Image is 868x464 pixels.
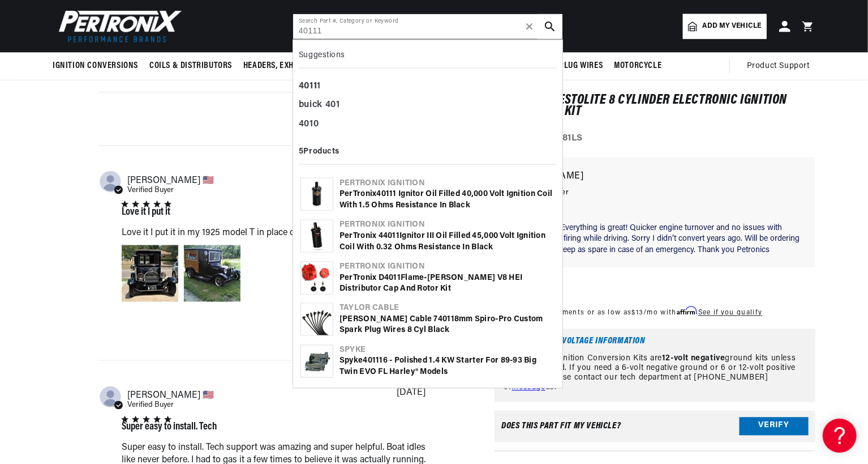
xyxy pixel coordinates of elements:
[53,53,144,79] summary: Ignition Conversions
[299,115,557,134] div: 4010
[677,307,697,315] span: Affirm
[506,222,804,256] p: Had it installed. Everything is great! Quicker engine turnover and no issues with hesitation or m...
[506,169,804,185] p: [PERSON_NAME]
[683,14,767,39] a: Add my vehicle
[740,417,809,435] button: Verify
[149,60,232,72] span: Coils & Distributors
[340,356,555,378] div: Spyke 16 - Polished 1.4 kW Starter for 89-93 Big Twin EVO FL Harley® Models
[632,309,644,316] span: $13
[340,273,555,295] div: PerTronix D Flame-[PERSON_NAME] V8 HEI Distributor Cap and Rotor Kit
[122,416,217,423] div: 5 star rating out of 5 stars
[703,21,762,32] span: Add my vehicle
[383,232,399,240] b: 4011
[243,60,376,72] span: Headers, Exhausts & Components
[501,422,621,431] div: Does This part fit My vehicle?
[238,53,381,79] summary: Headers, Exhausts & Components
[127,174,214,185] span: roy l.
[747,60,810,73] span: Product Support
[301,351,333,372] img: Spyke 401116 - Polished 1.4 kW Starter for 89-93 Big Twin EVO FL Harley® Models
[495,307,762,318] p: 4 interest-free payments or as low as /mo with .
[122,245,178,302] div: Image of Review by roy l. on February 17, 24 number 1
[340,178,555,189] div: Pertronix Ignition
[122,201,171,207] div: 5 star rating out of 5 stars
[340,261,555,273] div: Pertronix Ignition
[747,53,815,80] summary: Product Support
[301,304,333,335] img: Taylor Cable 74011 8mm Spiro-Pro Custom Spark Plug Wires 8 cyl black
[698,309,762,316] a: See if you qualify - Learn more about Affirm Financing (opens in modal)
[127,186,174,194] span: Verified Buyer
[53,60,138,72] span: Ignition Conversions
[495,94,815,117] h1: Ignitor® Prestolite 8 Cylinder Electronic Ignition Conversion Kit
[614,60,661,72] span: Motorcycle
[534,60,603,72] span: Spark Plug Wires
[53,7,183,46] img: Pertronix
[340,314,555,337] div: [PERSON_NAME] Cable 7 8mm Spiro-Pro Custom Spark Plug Wires 8 cyl black
[144,53,238,79] summary: Coils & Distributors
[299,77,557,96] div: 1
[301,262,333,294] img: PerTronix D4011 Flame-Thrower GM V8 HEI Distributor Cap and Rotor Kit
[299,46,557,69] div: Suggestions
[122,207,171,218] div: Love it I put it
[662,355,725,363] strong: 12-volt negative
[553,134,583,143] strong: 1581LS
[340,345,555,356] div: Spyke
[363,357,379,365] b: 4011
[301,220,333,252] img: PerTronix 44011 Ignitor III Oil Filled 45,000 Volt Ignition Coil with 0.32 Ohms Resistance in Black
[340,189,555,211] div: PerTronix 1 Ignitor Oil Filled 40,000 Volt Ignition Coil with 1.5 Ohms Resistance in Black
[299,96,557,115] div: buick 401
[122,423,217,433] div: Super easy to install. Tech
[538,14,562,39] button: search button
[127,402,174,409] span: Verified Buyer
[184,245,240,302] div: Image of Review by roy l. on February 17, 24 number 2
[299,147,340,156] b: 5 Products
[299,82,317,91] b: 4011
[438,316,454,324] b: 4011
[504,338,806,347] h6: Important Voltage Information
[495,131,815,146] div: Part Number:
[608,53,667,79] summary: Motorcycle
[377,190,393,198] b: 4011
[293,14,562,39] input: Search Part #, Category or Keyword
[340,219,555,231] div: Pertronix Ignition
[528,53,609,79] summary: Spark Plug Wires
[301,178,333,210] img: PerTronix 40111 Ignitor Oil Filled 40,000 Volt Ignition Coil with 1.5 Ohms Resistance in Black
[504,355,806,393] p: All Electronic Ignition Conversion Kits are ground kits unless otherwise noted. If you need a 6-v...
[340,231,555,253] div: PerTronix 4 Ignitor III Oil Filled 45,000 Volt Ignition Coil with 0.32 Ohms Resistance in Black
[340,303,555,314] div: Taylor Cable
[384,274,401,282] b: 4011
[127,390,214,401] span: Joseph C.
[397,389,426,398] div: [DATE]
